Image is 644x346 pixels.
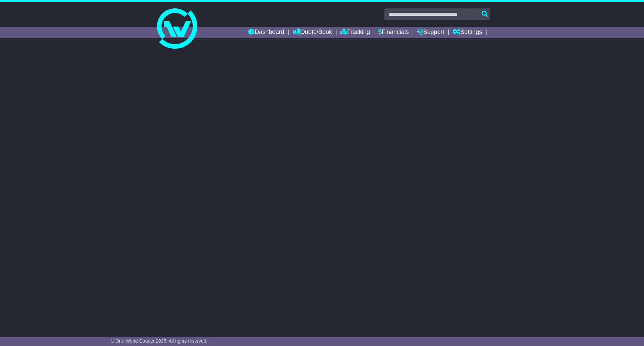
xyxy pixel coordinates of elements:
span: © One World Courier 2025. All rights reserved. [111,338,208,344]
a: Dashboard [248,27,284,38]
a: Financials [378,27,409,38]
a: Quote/Book [292,27,332,38]
a: Support [417,27,444,38]
a: Settings [452,27,482,38]
a: Tracking [340,27,370,38]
